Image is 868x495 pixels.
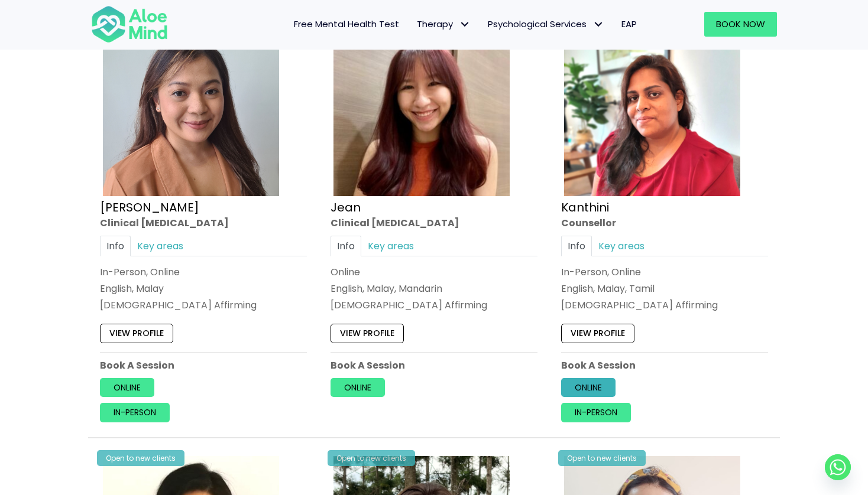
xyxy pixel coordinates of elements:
[285,12,408,37] a: Free Mental Health Test
[100,282,307,295] p: English, Malay
[100,265,307,279] div: In-Person, Online
[561,282,768,295] p: English, Malay, Tamil
[328,450,415,466] div: Open to new clients
[561,298,768,312] div: [DEMOGRAPHIC_DATA] Affirming
[488,18,604,30] span: Psychological Services
[716,18,765,30] span: Book Now
[333,20,510,196] img: Jean-300×300
[561,359,768,372] p: Book A Session
[621,18,637,30] span: EAP
[558,450,646,466] div: Open to new clients
[592,236,651,256] a: Key areas
[97,450,184,466] div: Open to new clients
[564,20,740,196] img: Kanthini-profile
[91,5,168,44] img: Aloe mind Logo
[590,16,607,33] span: Psychological Services: submenu
[456,16,473,33] span: Therapy: submenu
[100,298,307,312] div: [DEMOGRAPHIC_DATA] Affirming
[408,12,479,37] a: TherapyTherapy: submenu
[331,236,361,256] a: Info
[100,403,170,422] a: In-person
[331,282,537,295] p: English, Malay, Mandarin
[561,378,616,397] a: Online
[100,359,307,372] p: Book A Session
[613,12,646,37] a: EAP
[361,236,420,256] a: Key areas
[331,378,385,397] a: Online
[100,236,131,256] a: Info
[100,199,199,216] a: [PERSON_NAME]
[183,12,646,37] nav: Menu
[294,18,399,30] span: Free Mental Health Test
[100,324,173,343] a: View profile
[479,12,613,37] a: Psychological ServicesPsychological Services: submenu
[704,12,777,37] a: Book Now
[561,199,609,216] a: Kanthini
[331,359,537,372] p: Book A Session
[331,199,361,216] a: Jean
[100,378,154,397] a: Online
[561,216,768,230] div: Counsellor
[417,18,470,30] span: Therapy
[331,298,537,312] div: [DEMOGRAPHIC_DATA] Affirming
[131,236,190,256] a: Key areas
[561,324,634,343] a: View profile
[561,265,768,279] div: In-Person, Online
[103,20,279,196] img: Hanna Clinical Psychologist
[561,403,631,422] a: In-person
[561,236,592,256] a: Info
[331,216,537,230] div: Clinical [MEDICAL_DATA]
[100,216,307,230] div: Clinical [MEDICAL_DATA]
[331,265,537,279] div: Online
[825,454,851,480] a: Whatsapp
[331,324,404,343] a: View profile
